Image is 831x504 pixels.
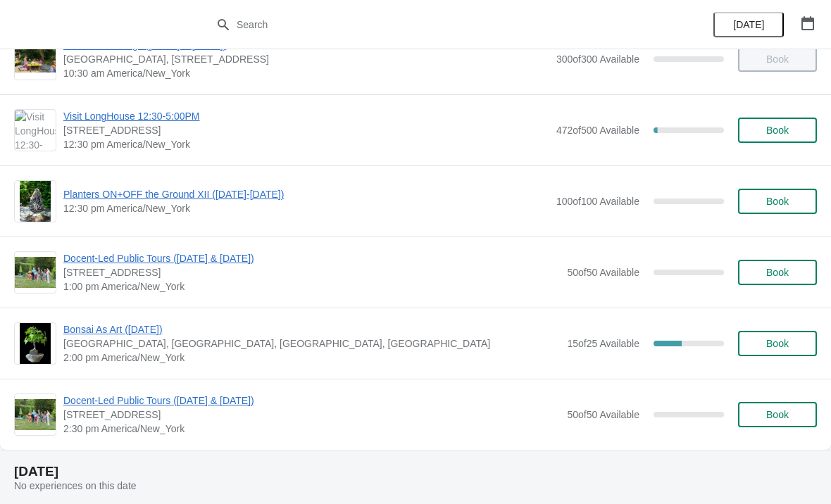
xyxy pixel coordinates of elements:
[63,123,549,137] span: [STREET_ADDRESS]
[15,46,56,73] img: Member Mornings (Saturday & Sunday) | LongHouse Reserve, 133 Hands Creek Road, East Hampton, NY, ...
[63,265,560,279] span: [STREET_ADDRESS]
[63,422,560,436] span: 2:30 pm America/New_York
[63,201,549,215] span: 12:30 pm America/New_York
[63,109,549,123] span: Visit LongHouse 12:30-5:00PM
[713,12,784,37] button: [DATE]
[20,323,51,364] img: Bonsai As Art (Sept 28) | LongHouse Reserve, Hands Creek Road, East Hampton, NY, USA | 2:00 pm Am...
[738,260,817,285] button: Book
[766,125,789,136] span: Book
[63,279,560,294] span: 1:00 pm America/New_York
[766,338,789,349] span: Book
[63,251,560,265] span: Docent-Led Public Tours ([DATE] & [DATE])
[63,408,560,422] span: [STREET_ADDRESS]
[733,19,764,30] span: [DATE]
[556,125,639,136] span: 472 of 500 Available
[556,196,639,207] span: 100 of 100 Available
[14,480,137,491] span: No experiences on this date
[556,53,639,65] span: 300 of 300 Available
[63,351,560,365] span: 2:00 pm America/New_York
[63,137,549,151] span: 12:30 pm America/New_York
[738,118,817,143] button: Book
[567,409,639,420] span: 50 of 50 Available
[63,322,560,336] span: Bonsai As Art ([DATE])
[766,267,789,278] span: Book
[63,66,549,80] span: 10:30 am America/New_York
[738,189,817,214] button: Book
[63,52,549,66] span: [GEOGRAPHIC_DATA], [STREET_ADDRESS]
[567,267,639,278] span: 50 of 50 Available
[15,257,56,288] img: Docent-Led Public Tours (Saturday & Sunday) | 133 Hands Creek Road, East Hampton, NY, USA | 1:00 ...
[15,399,56,430] img: Docent-Led Public Tours (Saturday & Sunday) | 133 Hands Creek Road, East Hampton, NY, USA | 2:30 ...
[63,336,560,351] span: [GEOGRAPHIC_DATA], [GEOGRAPHIC_DATA], [GEOGRAPHIC_DATA], [GEOGRAPHIC_DATA]
[15,110,56,151] img: Visit LongHouse 12:30-5:00PM | 133 Hands Creek Road, East Hampton, NY, USA | 12:30 pm America/New...
[738,402,817,427] button: Book
[567,338,639,349] span: 15 of 25 Available
[738,331,817,356] button: Book
[63,187,549,201] span: Planters ON+OFF the Ground XII ([DATE]-[DATE])
[236,12,623,37] input: Search
[14,465,817,479] h2: [DATE]
[63,393,560,408] span: Docent-Led Public Tours ([DATE] & [DATE])
[20,181,51,222] img: Planters ON+OFF the Ground XII (July 20-Oct 12) | | 12:30 pm America/New_York
[766,409,789,420] span: Book
[766,196,789,207] span: Book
